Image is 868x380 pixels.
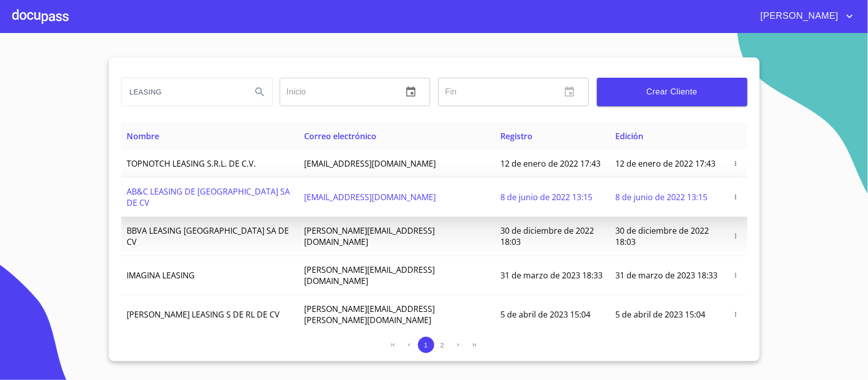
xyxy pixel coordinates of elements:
span: Edición [616,131,644,142]
span: 2 [440,341,444,349]
span: [PERSON_NAME] [753,8,844,24]
span: 30 de diciembre de 2022 18:03 [500,225,594,247]
span: [PERSON_NAME][EMAIL_ADDRESS][DOMAIN_NAME] [304,225,435,247]
span: AB&C LEASING DE [GEOGRAPHIC_DATA] SA DE CV [127,186,290,208]
span: 8 de junio de 2022 13:15 [616,192,708,203]
span: [PERSON_NAME] LEASING S DE RL DE CV [127,309,280,320]
span: 31 de marzo de 2023 18:33 [616,270,718,281]
span: Nombre [127,131,160,142]
button: Search [248,80,272,104]
span: 12 de enero de 2022 17:43 [616,158,716,169]
span: BBVA LEASING [GEOGRAPHIC_DATA] SA DE CV [127,225,289,247]
span: 5 de abril de 2023 15:04 [500,309,590,320]
span: 31 de marzo de 2023 18:33 [500,270,603,281]
span: 12 de enero de 2022 17:43 [500,158,601,169]
span: [PERSON_NAME][EMAIL_ADDRESS][PERSON_NAME][DOMAIN_NAME] [304,303,435,326]
span: 1 [424,341,428,349]
span: 5 de abril de 2023 15:04 [616,309,706,320]
button: Crear Cliente [597,78,747,106]
span: IMAGINA LEASING [127,270,195,281]
button: 2 [434,337,451,353]
span: [EMAIL_ADDRESS][DOMAIN_NAME] [304,158,436,169]
span: 30 de diciembre de 2022 18:03 [616,225,709,247]
span: 8 de junio de 2022 13:15 [500,192,592,203]
span: [EMAIL_ADDRESS][DOMAIN_NAME] [304,192,436,203]
span: Registro [500,131,532,142]
button: 1 [418,337,434,353]
span: [PERSON_NAME][EMAIL_ADDRESS][DOMAIN_NAME] [304,264,435,287]
input: search [122,78,244,106]
span: TOPNOTCH LEASING S.R.L. DE C.V. [127,158,256,169]
span: Correo electrónico [304,131,376,142]
span: Crear Cliente [605,85,739,99]
button: account of current user [753,8,856,24]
